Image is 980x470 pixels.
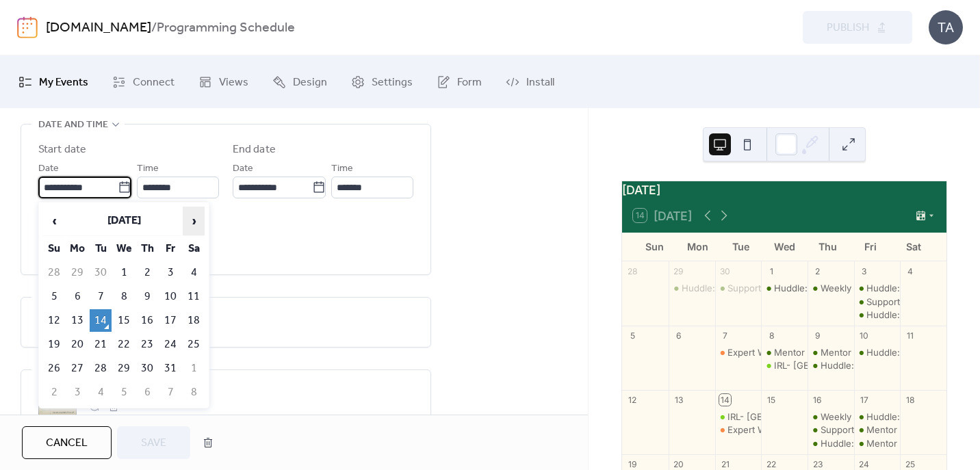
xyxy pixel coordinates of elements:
td: 23 [136,333,158,356]
div: Weekly Virtual Co-working [808,410,854,423]
td: 8 [183,381,205,404]
div: IRL- [GEOGRAPHIC_DATA] Happy Hour [774,359,941,371]
div: 12 [627,394,639,406]
a: Views [188,61,259,103]
div: Support Circle: Empowering Job Seekers & Career Pathfinders [715,282,762,294]
th: We [113,237,135,260]
div: Huddle: Connect! Team Coaches [854,282,901,294]
div: Mentor Moments with Michele Richman - Harness the art of storytelling for lasting impact [808,346,854,358]
div: 10 [858,330,870,341]
div: Fri [849,233,892,261]
div: 8 [766,330,777,341]
div: Huddle: Leadership Development Session 2: Defining Leadership Competencies [669,282,715,294]
span: Time [137,161,159,177]
td: 30 [90,261,112,284]
td: 29 [66,261,88,284]
a: Settings [341,61,423,103]
div: 13 [673,394,684,406]
div: 14 [719,394,731,406]
div: 3 [858,265,870,277]
td: 28 [90,357,112,380]
span: › [183,207,204,235]
a: Form [426,61,492,103]
td: 6 [136,381,158,404]
div: 21 [719,458,731,470]
span: Time [331,161,353,177]
td: 8 [113,285,135,308]
div: 19 [627,458,639,470]
div: 1 [766,265,777,277]
td: 24 [159,333,181,356]
div: Sat [892,233,936,261]
span: Date and time [38,117,108,133]
td: 4 [90,381,112,404]
td: 12 [43,309,65,332]
td: 4 [183,261,205,284]
span: Cancel [46,435,88,452]
td: 22 [113,333,135,356]
td: 30 [136,357,158,380]
div: 9 [812,330,823,341]
td: 3 [66,381,88,404]
a: [DOMAIN_NAME] [46,15,151,41]
div: Support Circle: Thriving through (Peri)Menopause and Your Career [854,296,901,308]
td: 3 [159,261,181,284]
td: 26 [43,357,65,380]
td: 16 [136,309,158,332]
span: Install [526,72,554,93]
th: Tu [90,237,112,260]
th: Su [43,237,65,260]
button: Cancel [22,426,112,459]
span: Date [233,161,253,177]
div: Thu [806,233,849,261]
img: logo [17,16,38,38]
div: 25 [905,458,916,470]
td: 9 [136,285,158,308]
a: Design [262,61,337,103]
th: Mo [66,237,88,260]
td: 2 [43,381,65,404]
span: Settings [372,72,413,93]
div: Huddle: Quarterly AI for HR [854,346,901,358]
div: IRL- [GEOGRAPHIC_DATA] Happy Hour [727,410,894,423]
div: 23 [812,458,823,470]
div: 6 [673,330,684,341]
td: 13 [66,309,88,332]
div: Huddle: Rethinking “Executive Presence” for Neurodivergent Professionals [854,410,901,423]
td: 29 [113,357,135,380]
td: 21 [90,333,112,356]
td: 18 [183,309,205,332]
div: 7 [719,330,731,341]
td: 10 [159,285,181,308]
td: 25 [183,333,205,356]
th: Sa [183,237,205,260]
div: 4 [905,265,916,277]
td: 11 [183,285,205,308]
td: 17 [159,309,181,332]
th: Fr [159,237,181,260]
div: Weekly Virtual Co-working [808,282,854,294]
div: Huddle: Gatherings That Resonate: Meeting People Where They Are [808,359,854,371]
div: 22 [766,458,777,470]
div: 15 [766,394,777,406]
td: 5 [113,381,135,404]
div: Mentor Moments with Rebecca Price-Adjusting your communication so it lands [854,437,901,449]
a: My Events [8,61,99,103]
th: [DATE] [66,207,181,236]
td: 1 [183,357,205,380]
td: 2 [136,261,158,284]
div: 20 [673,458,684,470]
div: Wed [763,233,806,261]
div: Tue [719,233,762,261]
div: Mentor Moments with Anna Lenhardt -Find stability while driving impact [761,346,808,358]
div: Huddle: Neuroinclusion in Practice Series- Session 1: Authenticity vs. Psychological Agency at Work [854,309,901,321]
div: 18 [905,394,916,406]
td: 7 [90,285,112,308]
div: Weekly Virtual Co-working [821,410,934,423]
div: 2 [812,265,823,277]
div: Mentor Moments with Jen Fox-Navigating Professional Reinvention [854,423,901,436]
div: Expert Workshop: Comp Philosophy 101 - The What, Why, How & When [715,423,762,436]
div: Huddle: Career Clarity for the Chronically Capable [808,437,854,449]
span: Design [293,72,327,93]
